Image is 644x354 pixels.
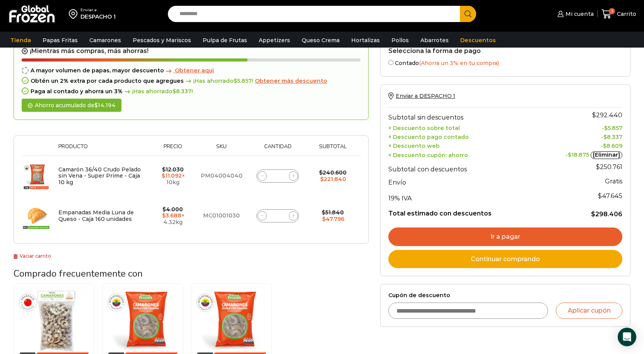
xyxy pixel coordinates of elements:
[347,33,384,48] a: Hortalizas
[388,60,393,65] input: Contado(Ahorra un 3% en tu compra)
[164,67,214,74] a: Obtener aqui
[322,209,344,216] bdi: 51.840
[460,6,476,22] button: Search button
[272,171,283,181] input: Product quantity
[388,292,622,299] label: Cupón de descuento
[80,7,116,13] div: Enviar a
[601,5,636,23] a: 3 Carrito
[592,111,596,119] span: $
[58,166,141,186] a: Camarón 36/40 Crudo Pelado sin Vena - Super Prime - Caja 10 kg
[609,8,615,14] span: 3
[123,88,193,95] span: ¡Has ahorrado !
[199,33,251,48] a: Pulpa de Frutas
[388,132,542,140] th: + Descuento pago contado
[542,140,622,149] td: -
[22,88,360,95] div: Paga al contado y ahorra un 3%
[173,88,176,95] span: $
[196,196,247,236] td: MC01001030
[388,149,542,159] th: + Descuento cupón: ahorro
[22,47,360,55] h2: ¡Mientras más compras, más ahorras!
[456,33,500,48] a: Descuentos
[417,33,453,48] a: Abarrotes
[234,77,252,84] bdi: 5.857
[234,77,237,84] span: $
[388,227,622,246] a: Ir a pagar
[162,212,166,219] span: $
[396,92,455,99] span: Enviar a DESPACHO 1
[272,210,283,221] input: Product quantity
[322,215,344,222] bdi: 47.796
[162,172,182,179] bdi: 11.092
[175,67,214,74] span: Obtener aqui
[596,163,600,171] span: $
[598,192,622,200] span: 47.645
[58,209,134,222] a: Empanadas Media Luna de Queso - Caja 160 unidades
[255,78,327,84] a: Obtener más descuento
[69,7,80,21] img: address-field-icon.svg
[162,206,183,213] bdi: 4.000
[542,123,622,132] td: -
[94,102,116,109] bdi: 14.194
[604,125,622,132] bdi: 5.857
[556,303,622,319] button: Aplicar cupón
[615,10,636,18] span: Carrito
[568,151,571,158] span: $
[603,133,607,140] span: $
[388,159,542,175] th: Subtotal con descuentos
[542,149,622,159] td: -
[255,33,294,48] a: Appetizers
[568,151,589,158] span: 18.875
[320,176,324,183] span: $
[14,253,51,259] a: Vaciar carrito
[22,67,360,74] div: A mayor volumen de papas, mayor descuento
[320,176,346,183] bdi: 221.840
[591,151,622,159] a: [Eliminar]
[419,60,499,67] span: (Ahorra un 3% en tu compra)
[80,13,116,21] div: DESPACHO 1
[388,58,622,67] label: Contado
[85,33,125,48] a: Camarones
[322,215,326,222] span: $
[388,188,542,204] th: 19% IVA
[150,156,196,196] td: × 10kg
[603,142,622,149] bdi: 8.609
[388,175,542,188] th: Envío
[39,33,82,48] a: Papas Fritas
[319,169,323,176] span: $
[618,328,636,346] div: Open Intercom Messenger
[162,206,166,213] span: $
[319,169,347,176] bdi: 240.600
[598,192,602,200] span: $
[388,47,622,55] h2: Selecciona la forma de pago
[22,99,121,112] div: Ahorro acumulado de
[94,102,98,109] span: $
[555,6,593,22] a: Mi cuenta
[388,107,542,123] th: Subtotal sin descuentos
[14,267,143,280] span: Comprado frecuentemente con
[605,178,622,185] strong: Gratis
[388,33,413,48] a: Pollos
[322,209,325,216] span: $
[592,111,622,119] bdi: 292.440
[55,144,150,156] th: Producto
[388,250,622,268] a: Continuar comprando
[604,125,608,132] span: $
[22,78,360,84] div: Obtén un 2% extra por cada producto que agregues
[173,88,191,95] bdi: 8.337
[150,196,196,236] td: × 4.32kg
[388,92,455,99] a: Enviar a DESPACHO 1
[603,133,622,140] bdi: 8.337
[196,156,247,196] td: PM04004040
[596,163,622,171] bdi: 250.761
[7,33,35,48] a: Tienda
[388,204,542,218] th: Total estimado con descuentos
[196,144,247,156] th: Sku
[247,144,309,156] th: Cantidad
[184,78,253,84] span: ¡Has ahorrado !
[591,210,595,218] span: $
[129,33,195,48] a: Pescados y Mariscos
[388,123,542,132] th: + Descuento sobre total
[162,166,166,173] span: $
[388,140,542,149] th: + Descuento web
